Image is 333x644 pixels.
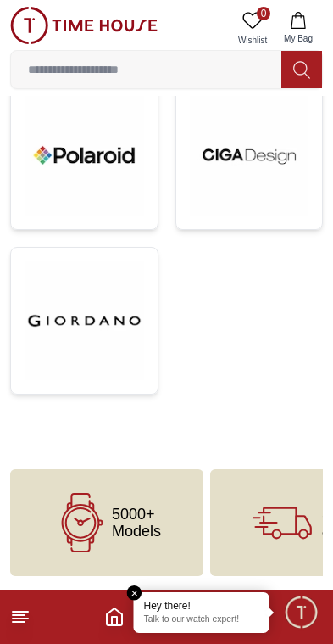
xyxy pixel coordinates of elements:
span: 5000+ Models [112,506,161,540]
span: My Bag [277,32,319,45]
a: Home [104,607,125,627]
img: ... [10,7,158,44]
span: 0 [257,7,270,20]
img: ... [25,96,144,216]
em: Close tooltip [127,585,142,601]
span: Wishlist [231,34,274,47]
img: ... [190,96,309,216]
p: Talk to our watch expert! [144,614,259,626]
a: 0Wishlist [231,7,274,50]
img: ... [25,261,144,381]
div: Chat Widget [283,594,320,631]
div: Hey there! [144,599,259,613]
button: My Bag [274,7,323,50]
